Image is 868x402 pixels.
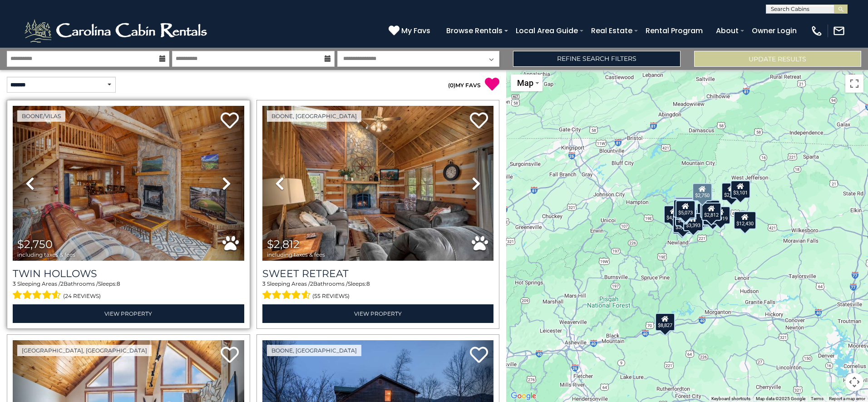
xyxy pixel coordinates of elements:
[262,106,494,261] img: thumbnail_166687690.jpeg
[675,201,695,219] div: $1,358
[310,280,313,287] span: 2
[442,23,507,39] a: Browse Rentals
[450,82,454,89] span: 0
[13,304,244,323] a: View Property
[221,346,239,365] a: Add to favorites
[703,208,723,226] div: $5,106
[221,111,239,131] a: Add to favorites
[470,346,488,365] a: Add to favorites
[262,268,494,280] a: Sweet Retreat
[23,17,211,45] img: White-1-2.png
[674,196,694,214] div: $2,491
[710,206,730,224] div: $2,919
[262,280,494,302] div: Sleeping Areas / Bathrooms / Sleeps:
[60,280,64,287] span: 2
[13,268,244,280] a: Twin Hollows
[312,290,350,302] span: (55 reviews)
[672,214,692,233] div: $3,737
[833,25,845,37] img: mail-regular-white.png
[262,280,266,287] span: 3
[401,25,430,36] span: My Favs
[700,199,720,218] div: $4,111
[672,216,692,234] div: $6,172
[13,106,244,261] img: thumbnail_163265940.jpeg
[470,111,488,131] a: Add to favorites
[694,51,861,67] button: Update Results
[829,396,865,401] a: Report a map error
[508,390,538,402] img: Google
[673,199,693,218] div: $7,497
[17,345,152,356] a: [GEOGRAPHIC_DATA], [GEOGRAPHIC_DATA]
[747,23,801,39] a: Owner Login
[63,290,101,302] span: (24 reviews)
[17,238,53,251] span: $2,750
[703,207,723,225] div: $2,169
[511,23,582,39] a: Local Area Guide
[448,82,481,89] a: (0)MY FAVS
[267,238,300,251] span: $2,812
[13,280,16,287] span: 3
[733,211,756,229] div: $12,430
[675,200,695,218] div: $5,073
[676,201,696,219] div: $2,085
[845,373,863,391] button: Map camera controls
[641,23,707,39] a: Rental Program
[711,396,750,402] button: Keyboard shortcuts
[13,280,244,302] div: Sleeping Areas / Bathrooms / Sleeps:
[17,252,75,258] span: including taxes & fees
[511,74,542,91] button: Change map style
[711,23,743,39] a: About
[655,313,675,331] div: $8,827
[17,110,65,122] a: Boone/Vilas
[845,74,863,93] button: Toggle fullscreen view
[262,304,494,323] a: View Property
[697,203,717,221] div: $7,299
[683,213,703,231] div: $3,393
[117,280,120,287] span: 8
[508,390,538,402] a: Open this area in Google Maps (opens a new window)
[587,23,637,39] a: Real Estate
[721,182,741,200] div: $2,429
[674,198,694,216] div: $5,456
[267,252,325,258] span: including taxes & fees
[692,183,712,201] div: $2,750
[267,345,361,356] a: Boone, [GEOGRAPHIC_DATA]
[366,280,370,287] span: 8
[810,25,823,37] img: phone-regular-white.png
[448,82,455,89] span: ( )
[664,205,684,223] div: $4,227
[730,180,750,199] div: $3,101
[701,202,721,220] div: $2,812
[517,78,533,88] span: Map
[811,396,824,401] a: Terms
[513,51,680,67] a: Refine Search Filters
[756,396,805,401] span: Map data ©2025 Google
[674,197,694,215] div: $6,459
[267,110,361,122] a: Boone, [GEOGRAPHIC_DATA]
[389,25,433,37] a: My Favs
